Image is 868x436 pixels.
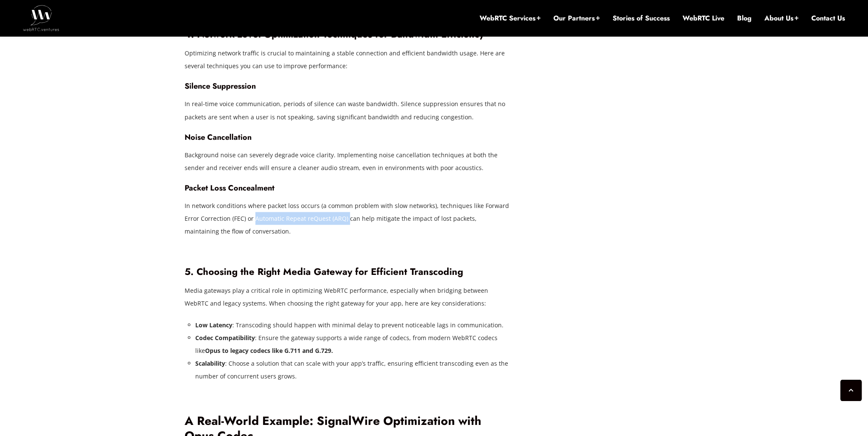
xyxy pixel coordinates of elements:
[205,346,333,354] strong: Opus to legacy codecs like G.711 and G.729.
[195,331,513,357] li: : Ensure the gateway supports a wide range of codecs, from modern WebRTC codecs like
[185,81,513,90] h4: Silence Suppression
[185,46,513,72] p: Optimizing network traffic is crucial to maintaining a stable connection and efficient bandwidth ...
[185,284,513,309] p: Media gateways play a critical role in optimizing WebRTC performance, especially when bridging be...
[185,132,513,141] h4: Noise Cancellation
[195,359,225,367] strong: Scalability
[185,28,513,40] h3: 4. Network-Level Optimization Techniques for Bandwidth Efficiency
[737,14,752,23] a: Blog
[613,14,670,23] a: Stories of Success
[683,14,724,23] a: WebRTC Live
[195,333,255,341] strong: Codec Compatibility
[23,5,59,31] img: WebRTC.ventures
[195,357,513,382] li: : Choose a solution that can scale with your app’s traffic, ensuring efficient transcoding even a...
[480,14,541,23] a: WebRTC Services
[195,321,232,329] strong: Low Latency
[553,14,600,23] a: Our Partners
[185,183,513,192] h4: Packet Loss Concealment
[195,318,513,331] li: : Transcoding should happen with minimal delay to prevent noticeable lags in communication.
[811,14,845,23] a: Contact Us
[764,14,799,23] a: About Us
[185,199,513,237] p: In network conditions where packet loss occurs (a common problem with slow networks), techniques ...
[185,266,513,277] h3: 5. Choosing the Right Media Gateway for Efficient Transcoding
[185,97,513,123] p: In real-time voice communication, periods of silence can waste bandwidth. Silence suppression ens...
[185,148,513,174] p: Background noise can severely degrade voice clarity. Implementing noise cancellation techniques a...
